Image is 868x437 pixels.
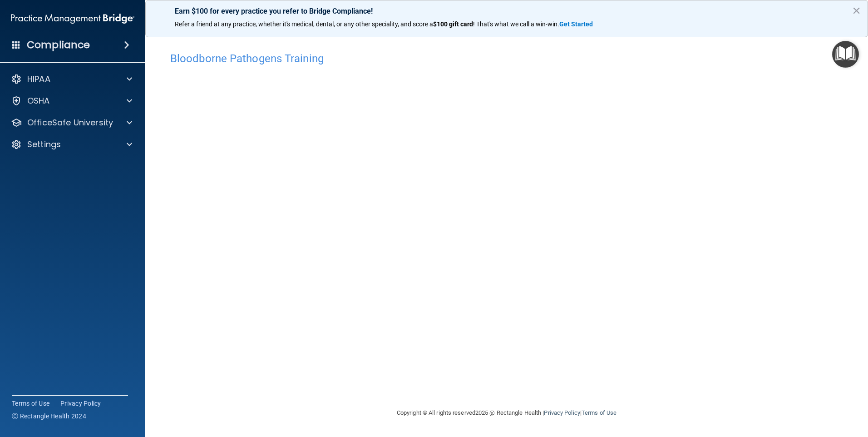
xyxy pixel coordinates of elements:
p: OfficeSafe University [27,117,113,128]
p: Earn $100 for every practice you refer to Bridge Compliance! [175,7,838,15]
img: PMB logo [11,10,134,28]
p: HIPAA [27,74,50,84]
span: ! That's what we call a win-win. [473,20,559,28]
button: Open Resource Center [832,41,859,68]
a: Terms of Use [582,409,616,416]
iframe: bbp [170,70,843,349]
a: Settings [11,139,132,150]
h4: Compliance [27,39,90,51]
a: OfficeSafe University [11,117,132,128]
p: Settings [27,139,61,150]
strong: Get Started [559,20,593,28]
span: Refer a friend at any practice, whether it's medical, dental, or any other speciality, and score a [175,20,433,28]
a: Terms of Use [12,399,49,408]
div: Copyright © All rights reserved 2025 @ Rectangle Health | | [341,398,672,427]
a: Privacy Policy [544,409,580,416]
a: OSHA [11,95,132,106]
p: OSHA [27,95,50,106]
strong: $100 gift card [433,20,473,28]
a: HIPAA [11,74,132,84]
a: Privacy Policy [60,399,101,408]
h4: Bloodborne Pathogens Training [170,53,843,65]
button: Close [852,3,861,18]
span: Ⓒ Rectangle Health 2024 [12,412,86,421]
a: Get Started [559,20,594,28]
